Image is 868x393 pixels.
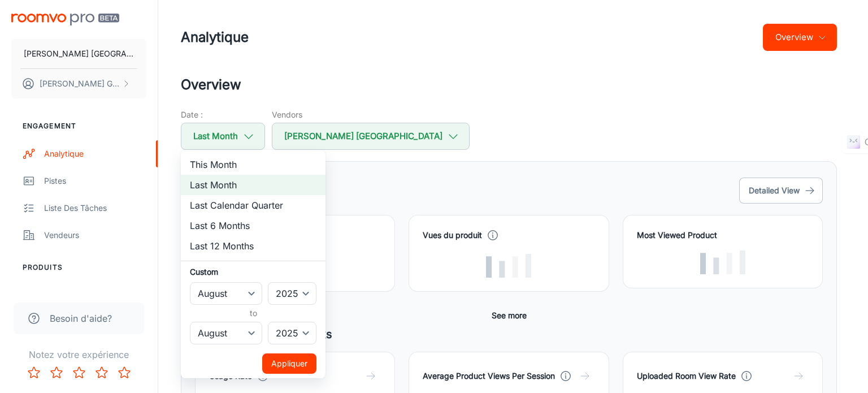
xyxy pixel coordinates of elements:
[181,175,325,195] li: Last Month
[181,195,325,215] li: Last Calendar Quarter
[192,307,314,319] h6: to
[190,266,316,278] h6: Custom
[262,353,316,374] button: Appliquer
[181,154,325,175] li: This Month
[181,236,325,256] li: Last 12 Months
[181,215,325,236] li: Last 6 Months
